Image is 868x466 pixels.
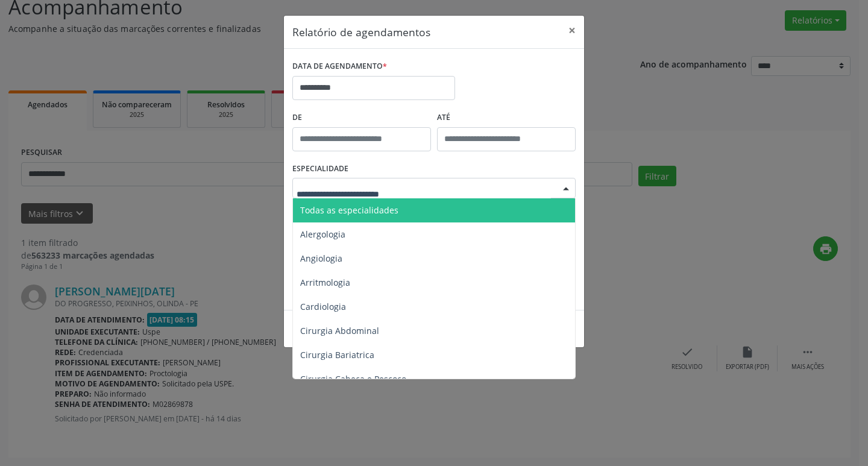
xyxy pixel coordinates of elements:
[292,57,387,76] label: DATA DE AGENDAMENTO
[300,373,406,385] span: Cirurgia Cabeça e Pescoço
[300,204,398,216] span: Todas as especialidades
[300,228,345,240] span: Alergologia
[292,160,348,178] label: ESPECIALIDADE
[292,24,430,40] h5: Relatório de agendamentos
[300,301,346,312] span: Cardiologia
[300,349,374,361] span: Cirurgia Bariatrica
[560,16,584,45] button: Close
[437,109,576,127] label: ATÉ
[292,109,431,127] label: De
[300,253,342,264] span: Angiologia
[300,325,379,336] span: Cirurgia Abdominal
[300,277,350,288] span: Arritmologia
